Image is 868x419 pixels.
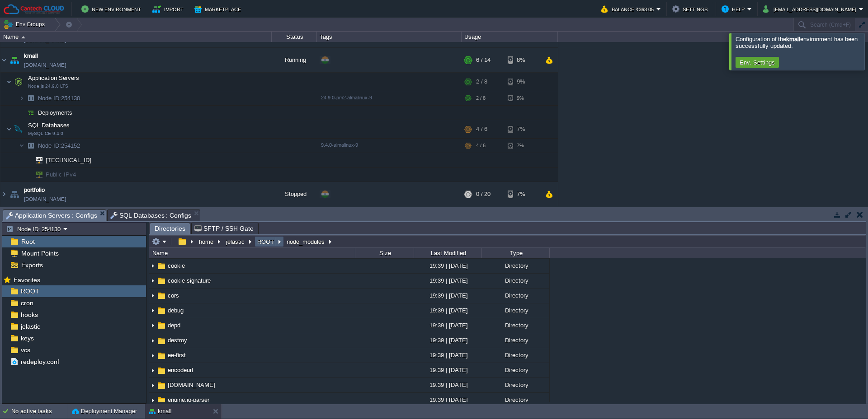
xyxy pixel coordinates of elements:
img: AMDAwAAAACH5BAEAAAAALAAAAAABAAEAAAICRAEAOw== [149,259,156,273]
a: kmall [24,51,38,61]
a: cron [19,299,35,307]
img: AMDAwAAAACH5BAEAAAAALAAAAAABAAEAAAICRAEAOw== [8,48,21,72]
span: keys [19,334,35,342]
button: Help [722,4,747,14]
img: AMDAwAAAACH5BAEAAAAALAAAAAABAAEAAAICRAEAOw== [24,91,37,105]
span: 254130 [37,94,81,102]
div: Size [356,248,414,258]
span: Root [19,237,36,246]
a: portfolio [24,186,45,195]
button: home [198,237,216,246]
a: [DOMAIN_NAME] [24,195,66,204]
button: [EMAIL_ADDRESS][DOMAIN_NAME] [763,4,859,14]
a: cookie-signature [166,277,212,284]
div: Tags [317,32,461,42]
span: Node ID: [38,142,61,149]
a: Public IPv4 [45,171,77,178]
div: Directory [481,303,549,317]
div: 8% [508,48,537,72]
span: ROOT [19,287,41,295]
div: Directory [481,363,549,377]
div: 9% [508,91,537,105]
div: Directory [481,378,549,392]
div: No active tasks [11,404,68,419]
span: 9.4.0-almalinux-9 [321,142,358,148]
span: cookie [166,262,186,270]
img: AMDAwAAAACH5BAEAAAAALAAAAAABAAEAAAICRAEAOw== [149,289,156,303]
a: [DOMAIN_NAME] [166,381,217,389]
div: 7% [508,120,537,138]
img: AMDAwAAAACH5BAEAAAAALAAAAAABAAEAAAICRAEAOw== [0,182,8,206]
a: Deployments [37,109,74,116]
span: [TECHNICAL_ID] [45,153,93,167]
img: AMDAwAAAACH5BAEAAAAALAAAAAABAAEAAAICRAEAOw== [149,334,156,348]
span: Favorites [12,276,42,284]
img: AMDAwAAAACH5BAEAAAAALAAAAAABAAEAAAICRAEAOw== [0,48,8,72]
img: AMDAwAAAACH5BAEAAAAALAAAAAABAAEAAAICRAEAOw== [156,381,166,391]
div: Directory [481,333,549,347]
a: Application ServersNode.js 24.9.0 LTS [27,74,80,81]
img: AMDAwAAAACH5BAEAAAAALAAAAAABAAEAAAICRAEAOw== [149,363,156,377]
span: Directories [155,223,185,234]
a: engine.io-parser [166,396,211,404]
img: AMDAwAAAACH5BAEAAAAALAAAAAABAAEAAAICRAEAOw== [156,336,166,346]
img: AMDAwAAAACH5BAEAAAAALAAAAAABAAEAAAICRAEAOw== [30,168,42,182]
span: 254152 [37,142,81,149]
div: 19:39 | [DATE] [414,378,481,392]
span: Exports [19,261,44,269]
span: Configuration of the environment has been successfully updated. [736,36,858,49]
a: [TECHNICAL_ID] [45,157,93,163]
span: encodeurl [166,366,194,374]
div: Running [272,48,317,72]
a: destroy [166,336,189,344]
div: 19:39 | [DATE] [414,333,481,347]
img: AMDAwAAAACH5BAEAAAAALAAAAAABAAEAAAICRAEAOw== [6,120,12,138]
img: AMDAwAAAACH5BAEAAAAALAAAAAABAAEAAAICRAEAOw== [156,396,166,405]
div: 19:39 | [DATE] [414,363,481,377]
span: SQL Databases [27,121,71,129]
a: depd [166,321,182,329]
button: Import [152,4,186,14]
div: 2 / 8 [476,73,487,91]
button: Env. Settings [737,58,778,66]
img: AMDAwAAAACH5BAEAAAAALAAAAAABAAEAAAICRAEAOw== [21,36,25,38]
img: AMDAwAAAACH5BAEAAAAALAAAAAABAAEAAAICRAEAOw== [24,106,37,120]
button: node_modules [285,237,327,246]
span: Application Servers : Configs [6,210,97,221]
a: vcs [19,346,32,354]
img: AMDAwAAAACH5BAEAAAAALAAAAAABAAEAAAICRAEAOw== [156,261,166,271]
button: jelastic [225,237,247,246]
a: debug [166,307,185,314]
img: AMDAwAAAACH5BAEAAAAALAAAAAABAAEAAAICRAEAOw== [149,319,156,333]
span: SQL Databases : Configs [110,210,192,221]
img: AMDAwAAAACH5BAEAAAAALAAAAAABAAEAAAICRAEAOw== [156,291,166,301]
div: Name [1,32,271,42]
a: Mount Points [19,249,60,257]
div: 19:39 | [DATE] [414,348,481,362]
div: Stopped [272,182,317,206]
div: 0 / 20 [476,182,491,206]
div: 4 / 6 [476,120,487,138]
div: 19:39 | [DATE] [414,393,481,407]
button: Settings [672,4,710,14]
img: AMDAwAAAACH5BAEAAAAALAAAAAABAAEAAAICRAEAOw== [24,168,30,182]
img: AMDAwAAAACH5BAEAAAAALAAAAAABAAEAAAICRAEAOw== [149,274,156,288]
img: AMDAwAAAACH5BAEAAAAALAAAAAABAAEAAAICRAEAOw== [19,106,24,120]
a: ee-first [166,351,187,359]
a: Node ID:254130 [37,94,81,102]
button: Deployment Manager [72,407,137,416]
button: ROOT [256,237,276,246]
a: cors [166,292,180,299]
img: AMDAwAAAACH5BAEAAAAALAAAAAABAAEAAAICRAEAOw== [149,393,156,407]
div: Directory [481,259,549,273]
div: 6 / 14 [476,48,491,72]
